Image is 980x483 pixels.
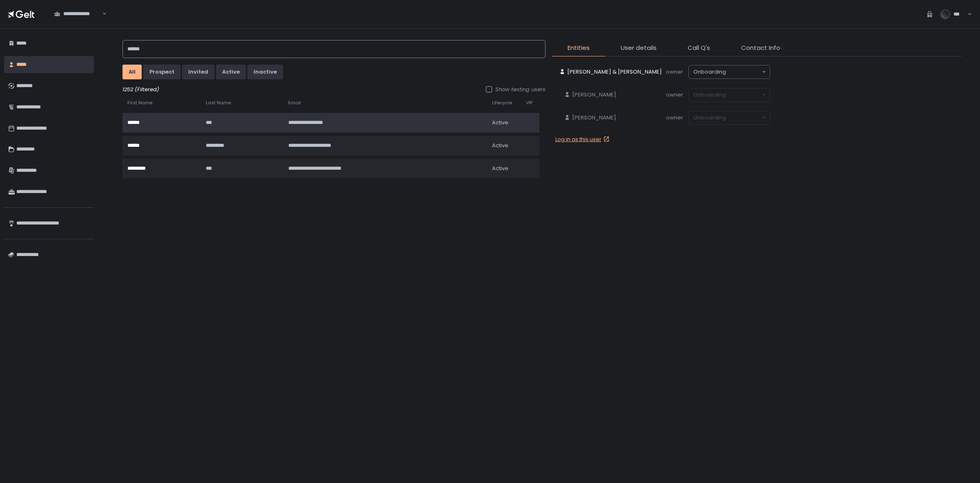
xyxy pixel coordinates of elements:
button: prospect [143,65,180,79]
span: Entities [568,43,590,53]
span: Contact Info [741,43,780,53]
div: inactive [254,68,277,76]
div: Search for option [49,5,107,22]
span: [PERSON_NAME] [572,91,616,99]
span: owner [666,91,683,99]
span: VIP [526,100,532,106]
span: Last Name [206,100,231,106]
button: All [122,65,142,79]
span: active [492,142,508,149]
div: active [222,68,240,76]
button: active [216,65,246,79]
button: invited [182,65,214,79]
span: active [492,119,508,126]
span: Lifecycle [492,100,512,106]
a: Log in as this user [555,136,611,143]
span: Call Q's [688,43,710,53]
div: Search for option [689,65,770,79]
a: [PERSON_NAME] & [PERSON_NAME] [556,65,665,79]
span: First Name [127,100,152,106]
div: 1252 (Filtered) [122,86,546,93]
a: [PERSON_NAME] [561,88,619,102]
span: Email [288,100,301,106]
a: [PERSON_NAME] [561,111,619,125]
div: invited [188,68,208,76]
span: owner [666,68,683,76]
span: active [492,165,508,172]
span: owner [666,114,683,121]
input: Search for option [726,68,761,76]
span: [PERSON_NAME] & [PERSON_NAME] [567,68,662,76]
div: prospect [149,68,174,76]
span: onboarding [693,68,726,76]
span: User details [621,43,657,53]
button: inactive [247,65,283,79]
span: [PERSON_NAME] [572,114,616,121]
div: All [129,68,136,76]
